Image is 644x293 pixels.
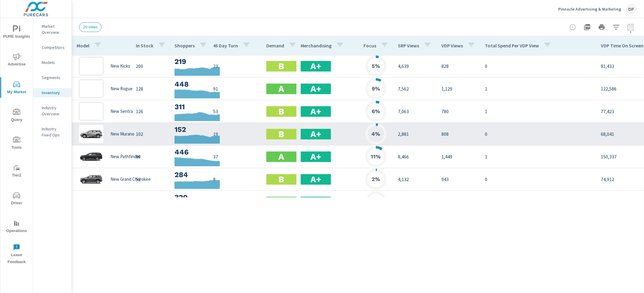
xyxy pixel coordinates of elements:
[581,21,593,33] button: "Export Report to PDF"
[33,103,72,118] div: Industry Overview
[310,84,321,94] h2: A+
[2,244,31,266] span: Leave Feedback
[372,131,380,137] h6: 4%
[136,130,165,138] p: 102
[398,85,432,92] p: 7,562
[42,23,67,35] p: Market Overview
[175,56,203,67] h3: 219
[175,102,203,112] h3: 311
[136,43,153,49] p: In Stock
[398,130,432,138] p: 2,881
[2,220,31,234] span: Operations
[213,62,257,70] p: 23
[266,43,284,49] p: Demand
[310,129,321,139] h2: A+
[310,106,321,117] h2: A+
[213,130,257,138] p: 19
[213,108,257,115] p: 53
[2,109,31,123] span: Query
[42,44,67,50] p: Competitors
[2,164,31,179] span: Tier2
[136,176,165,183] p: 52
[601,43,643,49] p: VDP Time On Screen
[364,43,376,49] p: Focus
[111,109,133,114] p: New Sentra
[310,61,321,72] h2: A+
[279,84,284,94] h2: A
[301,43,332,49] p: Merchandising
[372,108,380,114] h6: 6%
[33,88,72,97] div: Inventory
[441,43,463,49] p: VDP Views
[175,170,203,180] h3: 284
[2,136,31,151] span: Tools
[398,62,432,70] p: 4,639
[111,131,134,137] p: New Murano
[33,43,72,52] div: Competitors
[42,75,67,81] p: Segments
[111,154,140,159] p: New Pathfinder
[79,148,103,166] img: glamour
[2,192,31,207] span: Driver
[485,108,591,115] p: 1
[42,126,67,138] p: Industry Fixed Ops
[279,129,284,139] h2: B
[136,108,165,115] p: 126
[33,124,72,139] div: Industry Fixed Ops
[441,62,475,70] p: 828
[2,25,31,40] span: PURE Insights
[136,85,165,92] p: 128
[111,86,133,91] p: New Rogue
[485,130,591,138] p: 0
[398,176,432,183] p: 4,132
[33,22,72,37] div: Market Overview
[441,130,475,138] p: 808
[372,63,380,69] h6: 5%
[279,61,284,72] h2: B
[485,176,591,183] p: 0
[485,85,591,92] p: 1
[175,79,203,89] h3: 448
[42,59,67,65] p: Models
[610,21,622,33] button: Apply Filters
[398,153,432,160] p: 8,466
[213,43,238,49] p: 45 Day Turn
[279,151,284,162] h2: A
[310,197,321,207] h2: A+
[42,90,67,96] p: Inventory
[42,105,67,117] p: Industry Overview
[33,58,72,67] div: Models
[558,6,621,12] p: Pinnacle Advertising & Marketing
[310,174,321,185] h2: A+
[279,174,284,185] h2: B
[213,85,257,92] p: 91
[111,63,130,69] p: New Kicks
[175,43,195,49] p: Shoppers
[398,43,419,49] p: SRP Views
[441,85,475,92] p: 1,129
[485,153,591,160] p: 1
[0,18,33,268] div: nav menu
[279,106,284,117] h2: B
[398,108,432,115] p: 7,063
[111,177,151,182] p: New Grand Cherokee
[79,170,103,188] img: glamour
[213,176,257,183] p: 8
[596,21,608,33] button: Print Report
[175,147,203,157] h3: 446
[310,151,321,162] h2: A+
[79,25,101,29] span: 20 miles
[441,108,475,115] p: 780
[441,176,475,183] p: 943
[485,62,591,70] p: 0
[485,43,539,49] p: Total Spend Per VDP View
[372,176,380,182] h6: 2%
[626,4,637,14] div: DP
[441,153,475,160] p: 1,449
[2,53,31,68] span: Advertise
[2,81,31,96] span: My Market
[79,193,103,211] img: glamour
[77,43,89,49] p: Model
[372,86,380,92] h6: 9%
[175,124,203,135] h3: 152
